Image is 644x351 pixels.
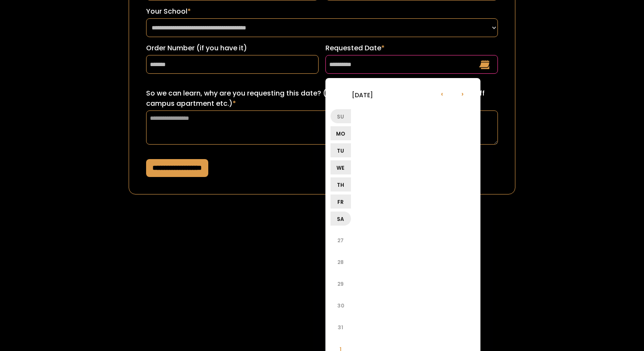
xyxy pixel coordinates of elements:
[331,109,351,123] li: Su
[331,317,351,337] li: 31
[146,6,497,17] label: Your School
[331,295,351,316] li: 30
[331,143,351,157] li: Tu
[146,43,319,53] label: Order Number (if you have it)
[331,273,351,294] li: 29
[331,194,351,209] li: Fr
[331,230,351,250] li: 27
[331,126,351,140] li: Mo
[331,177,351,191] li: Th
[325,43,498,53] label: Requested Date
[452,83,473,104] li: ›
[432,83,452,104] li: ‹
[331,212,351,226] li: Sa
[331,252,351,272] li: 28
[331,84,394,105] li: [DATE]
[146,88,497,109] label: So we can learn, why are you requesting this date? (ex: sorority recruitment, lease turn over for...
[331,160,351,174] li: We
